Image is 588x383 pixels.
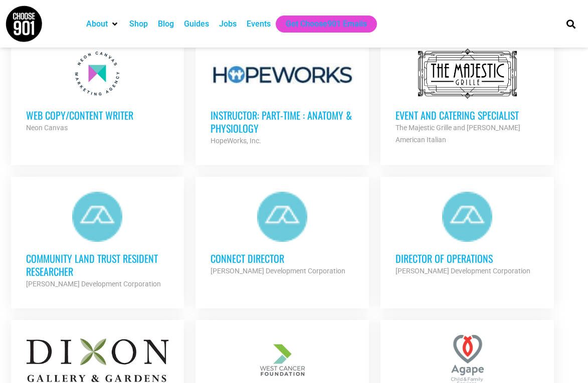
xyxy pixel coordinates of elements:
nav: Main nav [81,16,549,33]
h3: Director of Operations [396,252,539,265]
strong: [PERSON_NAME] Development Corporation [211,267,345,275]
a: Event and Catering Specialist The Majestic Grille and [PERSON_NAME] American Italian [380,34,554,161]
strong: [PERSON_NAME] Development Corporation [26,280,161,288]
h3: Community Land Trust Resident Researcher [26,252,169,278]
a: Events [247,18,271,30]
a: Web Copy/Content Writer Neon Canvas [11,34,184,149]
h3: Instructor: Part-Time : Anatomy & Physiology [211,109,354,135]
strong: Neon Canvas [26,124,68,132]
div: Search [562,16,579,32]
a: About [86,18,108,30]
a: Jobs [219,18,237,30]
h3: Web Copy/Content Writer [26,109,169,122]
a: Director of Operations [PERSON_NAME] Development Corporation [380,177,554,292]
h3: Connect Director [211,252,354,265]
div: About [81,16,124,33]
a: Blog [158,18,174,30]
strong: HopeWorks, Inc. [211,137,261,145]
h3: Event and Catering Specialist [396,109,539,122]
a: Connect Director [PERSON_NAME] Development Corporation [195,177,369,292]
a: Community Land Trust Resident Researcher [PERSON_NAME] Development Corporation [11,177,184,305]
strong: [PERSON_NAME] Development Corporation [396,267,530,275]
a: Instructor: Part-Time : Anatomy & Physiology HopeWorks, Inc. [195,34,369,162]
a: Get Choose901 Emails [286,18,367,30]
strong: The Majestic Grille and [PERSON_NAME] American Italian [396,124,520,144]
a: Guides [184,18,209,30]
a: Shop [129,18,148,30]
